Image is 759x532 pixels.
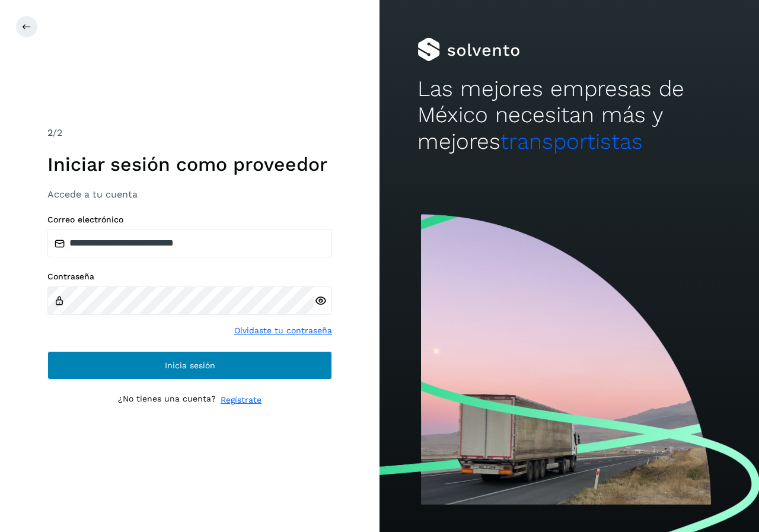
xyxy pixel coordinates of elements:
[500,129,643,154] span: transportistas
[47,215,332,225] label: Correo electrónico
[417,76,721,155] h2: Las mejores empresas de México necesitan más y mejores
[47,272,332,282] label: Contraseña
[165,361,215,369] span: Inicia sesión
[118,394,216,406] p: ¿No tienes una cuenta?
[47,153,332,176] h1: Iniciar sesión como proveedor
[47,189,332,200] h3: Accede a tu cuenta
[234,324,332,337] a: Olvidaste tu contraseña
[47,351,332,380] button: Inicia sesión
[47,126,332,140] div: /2
[47,127,53,138] span: 2
[221,394,261,406] a: Regístrate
